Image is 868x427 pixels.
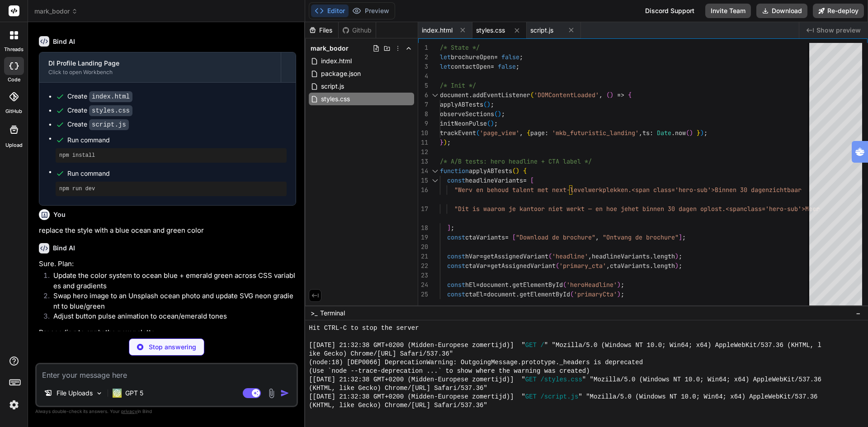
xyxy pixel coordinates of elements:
span: ( [530,91,534,99]
span: getElementById [512,281,563,289]
span: ( [487,119,491,127]
span: ] [679,233,682,241]
span: ] [447,224,451,232]
button: Editor [311,5,349,17]
span: ctaVariants [465,233,505,241]
span: GET [525,375,537,384]
button: Invite Team [705,4,751,18]
span: const [447,281,465,289]
span: index.html [320,56,353,66]
span: , [599,91,603,99]
div: Files [305,26,338,35]
span: const [447,252,465,260]
span: ( [494,110,498,118]
label: GitHub [5,108,22,115]
span: ( [563,281,566,289]
div: 21 [418,252,428,261]
span: styles.css [320,94,351,104]
span: => [617,91,624,99]
img: Pick Models [95,389,103,397]
span: applyABTests [469,167,512,175]
div: Create [67,120,129,129]
span: package.json [320,68,362,79]
button: − [854,306,863,320]
span: } [697,129,700,137]
span: , [595,233,599,241]
span: trackEvent [440,129,476,137]
span: ctaVariants [610,262,650,270]
div: 9 [418,119,428,128]
span: ; [621,290,624,298]
span: length [653,262,675,270]
span: . [671,129,675,137]
div: 12 [418,147,428,157]
span: / [540,341,544,350]
label: code [8,76,20,84]
span: /script.js [540,393,578,401]
span: ; [447,138,451,146]
span: script.js [530,26,553,35]
span: 'DOMContentLoaded' [534,91,599,99]
span: const [447,233,465,241]
li: Adjust button pulse animation to ocean/emerald tones [46,311,296,324]
code: script.js [89,119,129,130]
span: /styles.css [540,375,582,384]
span: 'primary_cta' [559,262,606,270]
span: styles.css [476,26,505,35]
span: hVar [465,252,480,260]
span: const [447,262,465,270]
span: ctaVar [465,262,487,270]
h6: Bind AI [53,37,75,46]
p: GPT 5 [125,389,143,398]
span: const [447,290,465,298]
div: Click to collapse the range. [429,90,441,100]
li: Update the color system to ocean blue + emerald green across CSS variables and gradients [46,271,296,291]
div: 5 [418,81,428,90]
span: ; [704,129,708,137]
span: , [606,262,610,270]
span: const [447,176,465,184]
span: ts [642,129,650,137]
span: document [440,91,469,99]
span: ( [483,100,487,108]
span: zichtbaar [769,186,802,194]
span: − [856,309,861,318]
div: Create [67,92,132,101]
span: ( [606,91,610,99]
span: contactOpen [451,62,491,70]
span: ; [679,262,682,270]
span: . [469,91,472,99]
span: : [545,129,548,137]
div: Github [339,26,376,35]
span: ) [700,129,704,137]
span: . [650,262,653,270]
span: index.html [422,26,453,35]
pre: npm run dev [59,185,283,192]
span: Run command [67,169,287,178]
span: /* State */ [440,43,480,52]
div: 18 [418,223,428,233]
span: (KHTML, like Gecko) Chrome/[URL] Safari/537.36" [309,401,487,410]
pre: npm install [59,152,283,159]
span: ; [516,62,519,70]
div: Click to open Workbench [48,69,272,76]
h6: Bind AI [53,244,75,253]
span: initNeonPulse [440,119,487,127]
h6: You [53,210,66,219]
span: 'mkb_futuristic_landing' [552,129,639,137]
label: Upload [5,141,23,149]
span: " "Mozilla/5.0 (Windows NT 10.0; Win64; x64) AppleWebKit/537.36 [582,375,821,384]
span: . [509,281,512,289]
span: ; [519,53,523,61]
div: 11 [418,138,428,147]
span: ; [451,224,454,232]
span: ; [682,233,686,241]
div: 6 [418,90,428,100]
span: ike Gecko) Chrome/[URL] Safari/537.36" [309,350,453,358]
span: = [523,176,527,184]
span: (node:18) [DEP0066] DeprecationWarning: OutgoingMessage.prototype._headers is deprecated [309,358,643,367]
span: 'headline' [552,252,588,260]
span: document [487,290,516,298]
span: let [440,53,451,61]
span: "Dit is waarom je kantoor niet werkt — en hoe je [454,205,628,213]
